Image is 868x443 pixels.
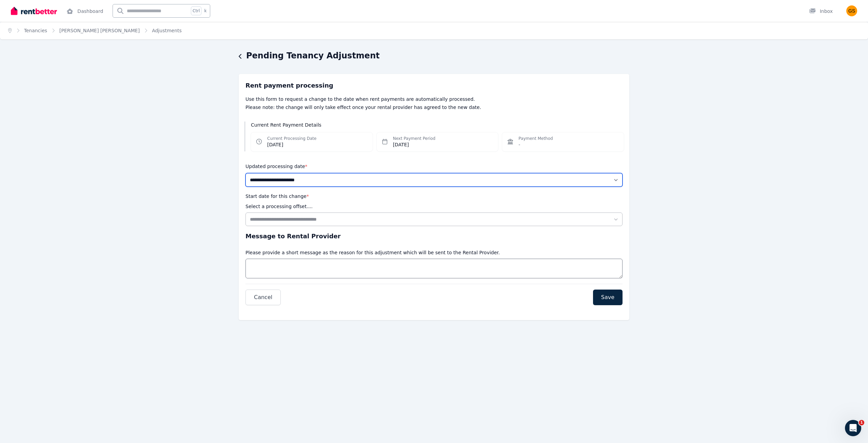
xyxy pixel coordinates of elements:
button: Cancel [245,290,281,305]
p: Use this form to request a change to the date when rent payments are automatically processed. [245,96,623,103]
h3: Rent payment processing [245,81,623,90]
a: Tenancies [24,28,47,33]
span: Save [601,293,614,301]
span: k [204,8,206,14]
p: Select a processing offset.... [245,203,313,210]
dt: Payment Method [518,136,553,141]
img: Gowtham Sriram Selvakumar [846,5,857,16]
h1: Pending Tenancy Adjustment [246,50,380,61]
label: Updated processing date [245,164,308,169]
dd: [DATE] [267,141,316,148]
span: 1 [859,420,864,425]
button: Save [593,290,623,305]
img: RentBetter [11,6,57,16]
p: Please provide a short message as the reason for this adjustment which will be sent to the Rental... [245,249,500,256]
dd: [DATE] [393,141,436,148]
span: Ctrl [191,6,201,15]
label: Start date for this change [245,193,309,199]
a: Adjustments [152,28,182,33]
iframe: Intercom live chat [845,420,861,436]
p: Please note: the change will only take effect once your rental provider has agreed to the new date. [245,104,623,111]
dt: Next Payment Period [393,136,436,141]
span: - [518,142,520,147]
span: Cancel [254,293,272,301]
div: Inbox [809,8,833,15]
h3: Message to Rental Provider [245,232,623,241]
h3: Current Rent Payment Details [251,122,624,128]
dt: Current Processing Date [267,136,316,141]
a: [PERSON_NAME] [PERSON_NAME] [59,28,140,33]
